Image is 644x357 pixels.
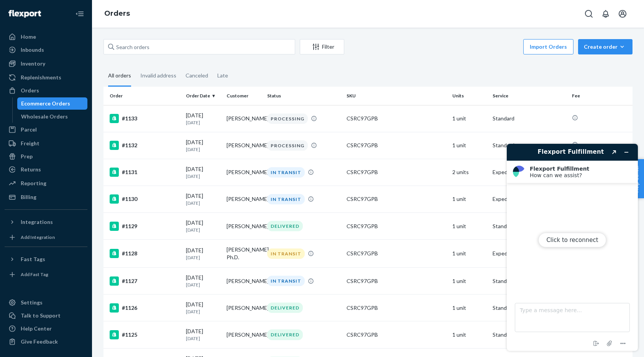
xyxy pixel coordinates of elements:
[347,168,446,176] div: CSRC97GPB
[21,100,70,107] div: Ecommerce Orders
[17,110,88,123] a: Wholesale Orders
[110,168,180,177] div: #1131
[186,335,220,342] p: [DATE]
[21,234,55,240] div: Add Integration
[300,39,344,54] button: Filter
[578,39,632,54] button: Create order
[21,140,39,147] div: Freight
[223,268,264,294] td: [PERSON_NAME]
[21,46,44,54] div: Inbounds
[110,141,180,150] div: #1132
[347,250,446,257] div: CSRC97GPB
[110,330,180,339] div: #1125
[223,240,264,268] td: [PERSON_NAME] Ph.D.
[523,39,573,54] button: Import Orders
[449,294,490,321] td: 1 unit
[5,336,87,348] button: Give Feedback
[5,231,87,243] a: Add Integration
[5,216,87,228] button: Integrations
[267,248,305,259] div: IN TRANSIT
[223,213,264,240] td: [PERSON_NAME]
[5,58,87,70] a: Inventory
[267,276,305,286] div: IN TRANSIT
[493,141,566,149] p: Standard
[186,247,220,261] div: [DATE]
[300,43,344,51] div: Filter
[449,186,490,212] td: 1 unit
[449,105,490,132] td: 1 unit
[5,322,87,335] a: Help Center
[493,168,566,176] p: Expedited 3 Day
[347,277,446,285] div: CSRC97GPB
[449,132,490,159] td: 1 unit
[223,132,264,159] td: [PERSON_NAME]
[21,74,61,81] div: Replenishments
[108,66,131,87] div: All orders
[267,140,308,151] div: PROCESSING
[186,192,220,206] div: [DATE]
[584,43,627,51] div: Create order
[581,6,596,21] button: Open Search Box
[21,60,45,67] div: Inventory
[110,114,180,123] div: #1133
[493,304,566,312] p: Standard
[21,271,48,278] div: Add Fast Tag
[21,218,53,226] div: Integrations
[217,66,228,86] div: Late
[5,31,87,43] a: Home
[5,44,87,56] a: Inbounds
[490,87,569,105] th: Service
[186,301,220,315] div: [DATE]
[5,137,87,150] a: Freight
[347,141,446,149] div: CSRC97GPB
[103,39,295,54] input: Search orders
[449,240,490,268] td: 1 unit
[186,254,220,261] p: [DATE]
[347,222,446,230] div: CSRC97GPB
[17,97,88,110] a: Ecommerce Orders
[5,150,87,163] a: Prep
[569,87,632,105] th: Fee
[186,281,220,288] p: [DATE]
[186,274,220,288] div: [DATE]
[186,165,220,179] div: [DATE]
[72,6,87,21] button: Close Navigation
[110,194,180,204] div: #1130
[267,167,305,178] div: IN TRANSIT
[110,222,180,231] div: #1129
[186,308,220,315] p: [DATE]
[21,87,39,94] div: Orders
[5,253,87,265] button: Fast Tags
[186,146,220,153] p: [DATE]
[223,105,264,132] td: [PERSON_NAME]
[21,312,61,319] div: Talk to Support
[21,126,37,133] div: Parcel
[449,159,490,186] td: 2 units
[347,331,446,339] div: CSRC97GPB
[5,191,87,203] a: Billing
[449,87,490,105] th: Units
[493,250,566,257] p: Expedited 1 Day
[347,115,446,122] div: CSRC97GPB
[21,299,43,306] div: Settings
[267,114,308,124] div: PROCESSING
[223,321,264,348] td: [PERSON_NAME]
[140,66,176,86] div: Invalid address
[186,112,220,126] div: [DATE]
[343,87,449,105] th: SKU
[267,194,305,204] div: IN TRANSIT
[493,277,566,285] p: Standard
[110,303,180,313] div: #1126
[449,321,490,348] td: 1 unit
[5,296,87,309] a: Settings
[110,249,180,258] div: #1128
[493,195,566,203] p: Expedited 2 Day
[493,331,566,339] p: Standard
[21,33,36,41] div: Home
[449,268,490,294] td: 1 unit
[18,5,34,12] span: Chat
